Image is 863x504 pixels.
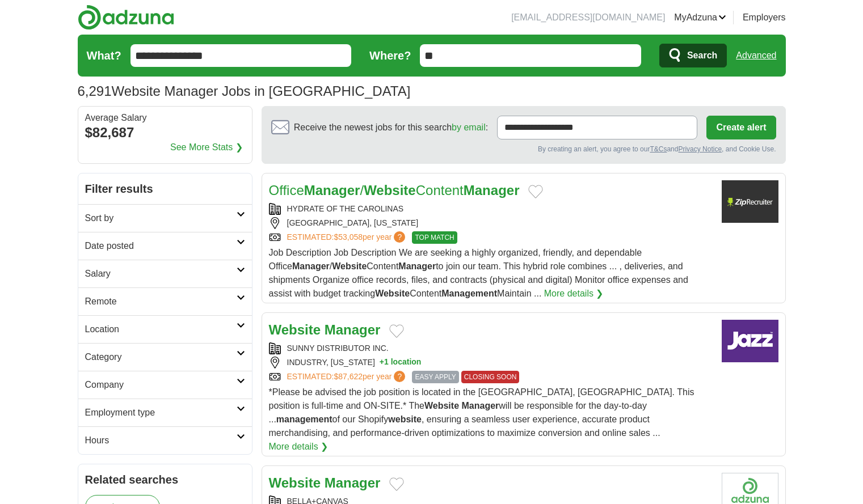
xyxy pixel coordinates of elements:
[269,440,329,454] a: More details ❯
[269,183,520,198] a: OfficeManager/WebsiteContentManager
[85,267,237,281] h2: Salary
[287,371,408,383] a: ESTIMATED:$87,622per year?
[269,203,713,215] div: HYDRATE OF THE CAROLINAS
[389,477,404,491] button: Add to favorite jobs
[85,239,237,253] h2: Date posted
[325,322,381,337] strong: Manager
[304,183,360,198] strong: Manager
[292,261,330,271] strong: Manager
[271,144,776,154] div: By creating an alert, you agree to our and , and Cookie Use.
[687,44,717,67] span: Search
[674,11,726,24] a: MyAdzuna
[78,371,252,399] a: Company
[334,372,363,381] span: $87,622
[78,287,252,315] a: Remote
[85,295,237,308] h2: Remote
[85,471,245,488] h2: Related searches
[424,401,459,410] strong: Website
[78,426,252,454] a: Hours
[269,357,713,369] div: INDUSTRY, [US_STATE]
[269,342,713,354] div: SUNNY DISTRIBUTOR INC.
[389,324,404,338] button: Add to favorite jobs
[78,315,252,343] a: Location
[85,350,237,364] h2: Category
[78,399,252,426] a: Employment type
[78,81,112,101] span: 6,291
[87,47,121,64] label: What?
[364,183,416,198] strong: Website
[678,145,722,153] a: Privacy Notice
[78,343,252,371] a: Category
[85,323,237,336] h2: Location
[325,475,381,490] strong: Manager
[441,289,497,298] strong: Management
[452,122,486,132] a: by email
[85,434,237,447] h2: Hours
[269,475,381,490] a: Website Manager
[287,231,408,244] a: ESTIMATED:$53,058per year?
[398,261,436,271] strong: Manager
[276,414,332,424] strong: management
[269,322,381,337] a: Website Manager
[743,11,786,24] a: Employers
[388,414,422,424] strong: website
[85,211,237,225] h2: Sort by
[78,260,252,287] a: Salary
[736,44,776,67] a: Advanced
[511,11,665,24] li: [EMAIL_ADDRESS][DOMAIN_NAME]
[461,371,520,383] span: CLOSING SOON
[722,180,778,223] img: Company logo
[332,261,367,271] strong: Website
[722,320,778,362] img: Company logo
[269,217,713,229] div: [GEOGRAPHIC_DATA], [US_STATE]
[544,287,604,300] a: More details ❯
[706,116,776,139] button: Create alert
[78,173,252,204] h2: Filter results
[269,387,694,438] span: *Please be advised the job position is located in the [GEOGRAPHIC_DATA], [GEOGRAPHIC_DATA]. This ...
[412,231,457,244] span: TOP MATCH
[269,248,688,298] span: Job Description Job Description We are seeking a highly organized, friendly, and dependable Offic...
[78,5,174,30] img: Adzuna logo
[269,322,321,337] strong: Website
[85,378,237,392] h2: Company
[394,231,405,243] span: ?
[85,406,237,420] h2: Employment type
[369,47,411,64] label: Where?
[412,371,458,383] span: EASY APPLY
[294,121,488,134] span: Receive the newest jobs for this search :
[394,371,405,382] span: ?
[170,141,243,154] a: See More Stats ❯
[85,122,245,143] div: $82,687
[78,204,252,232] a: Sort by
[375,289,410,298] strong: Website
[334,232,363,242] span: $53,058
[659,44,727,67] button: Search
[650,145,667,153] a: T&Cs
[380,357,384,369] span: +
[78,232,252,260] a: Date posted
[464,183,520,198] strong: Manager
[85,113,245,122] div: Average Salary
[528,185,543,198] button: Add to favorite jobs
[78,83,411,99] h1: Website Manager Jobs in [GEOGRAPHIC_DATA]
[269,475,321,490] strong: Website
[380,357,422,369] button: +1 location
[462,401,499,410] strong: Manager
